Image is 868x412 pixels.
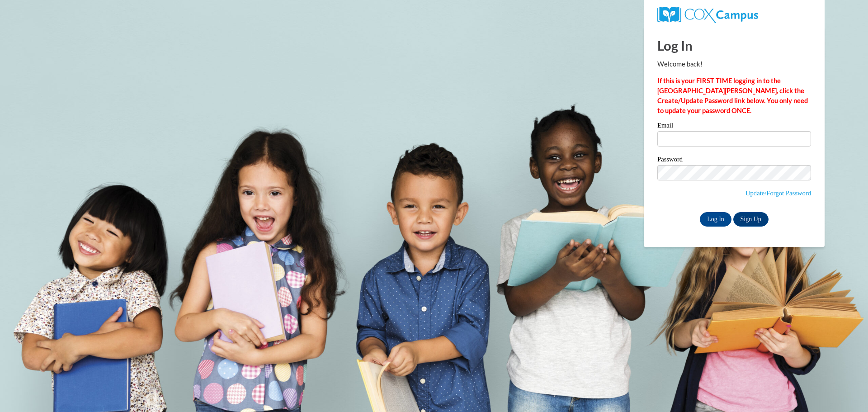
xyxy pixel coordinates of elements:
a: Sign Up [733,212,769,227]
p: Welcome back! [657,59,811,69]
strong: If this is your FIRST TIME logging in to the [GEOGRAPHIC_DATA][PERSON_NAME], click the Create/Upd... [657,77,808,114]
label: Email [657,122,811,131]
a: COX Campus [657,10,758,18]
h1: Log In [657,36,811,55]
a: Update/Forgot Password [745,189,811,197]
input: Log In [700,212,731,227]
label: Password [657,156,811,165]
img: COX Campus [657,7,758,23]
